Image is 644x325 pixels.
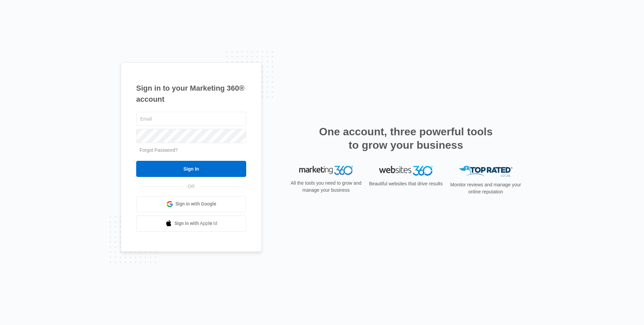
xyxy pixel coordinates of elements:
[183,183,200,190] span: OR
[175,200,216,207] span: Sign in with Google
[379,166,433,176] img: Websites 360
[368,180,443,187] p: Beautiful websites that drive results
[136,196,246,212] a: Sign in with Google
[136,216,246,232] a: Sign in with Apple Id
[317,125,495,152] h2: One account, three powerful tools to grow your business
[288,180,364,194] p: All the tools you need to grow and manage your business
[448,181,523,195] p: Monitor reviews and manage your online reputation
[136,161,246,177] input: Sign In
[299,166,353,175] img: Marketing 360
[136,112,246,126] input: Email
[174,220,217,227] span: Sign in with Apple Id
[140,147,178,153] a: Forgot Password?
[136,83,246,105] h1: Sign in to your Marketing 360® account
[459,166,513,177] img: Top Rated Local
